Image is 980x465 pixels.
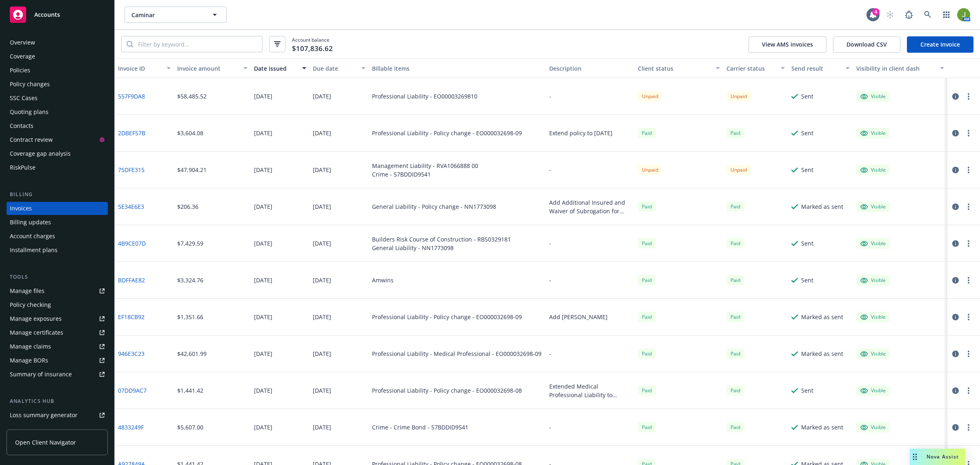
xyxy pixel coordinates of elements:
a: Coverage [7,50,108,63]
div: Paid [726,201,744,212]
button: Send result [788,58,853,78]
div: $206.36 [177,202,198,211]
a: EF18CB92 [118,313,145,321]
div: Visible [860,203,886,210]
div: Paid [638,128,656,138]
div: [DATE] [313,202,331,211]
a: SSC Cases [7,92,108,105]
button: Caminar [125,7,227,23]
div: Paid [726,128,744,138]
span: Paid [726,312,744,322]
span: Accounts [34,11,60,18]
span: Caminar [131,11,202,19]
a: Accounts [7,3,108,26]
button: Invoice ID [115,58,174,78]
div: [DATE] [313,276,331,284]
div: [DATE] [313,423,331,431]
div: Add Additional Insured and Waiver of Subrogation for City of Chico, Community Development Department [549,198,631,215]
div: Quoting plans [10,105,49,118]
div: [DATE] [254,423,272,431]
div: Billing updates [10,216,51,229]
div: 4 [872,8,880,16]
div: [DATE] [254,313,272,321]
a: Manage certificates [7,326,108,339]
div: $1,441.42 [177,386,203,395]
div: Sent [801,386,813,395]
a: Installment plans [7,244,108,257]
div: Visible [860,313,886,321]
div: - [549,239,551,248]
div: Sent [801,165,813,174]
div: $47,904.21 [177,165,207,174]
div: Marked as sent [801,202,843,211]
div: Analytics hub [7,397,108,405]
div: Description [549,64,631,73]
div: Marked as sent [801,313,843,321]
div: Builders Risk Course of Construction - RBS0329181 [372,235,511,244]
a: Report a Bug [901,7,917,23]
div: Professional Liability - Policy change - EO000032698-08 [372,386,522,395]
div: Manage files [10,284,45,297]
span: Paid [638,349,656,359]
a: Invoices [7,202,108,215]
a: BDFFAE82 [118,276,145,284]
div: Paid [726,385,744,396]
div: Date issued [254,64,298,73]
div: Client status [638,64,711,73]
div: Manage certificates [10,326,63,339]
div: Visible [860,424,886,431]
div: Policy changes [10,78,50,91]
div: Crime - Crime Bond - 57BDDID9541 [372,423,468,431]
div: Paid [726,238,744,248]
div: [DATE] [313,92,331,101]
div: - [549,423,551,431]
div: Paid [638,201,656,212]
span: Paid [726,422,744,432]
div: SSC Cases [10,92,38,105]
a: Quoting plans [7,105,108,118]
a: Start snowing [882,7,898,23]
button: Download CSV [833,36,900,53]
div: RiskPulse [10,161,36,174]
a: 2DBEF57B [118,129,145,137]
a: Loss summary generator [7,409,108,422]
a: Manage exposures [7,312,108,325]
div: Unpaid [726,165,751,175]
div: Professional Liability - Medical Professional - EO000032698-09 [372,349,541,358]
div: Professional Liability - Policy change - EO000032698-09 [372,129,522,137]
div: Paid [638,312,656,322]
div: $7,429.59 [177,239,203,248]
img: photo [957,8,970,21]
div: Invoice ID [118,64,162,73]
div: [DATE] [313,386,331,395]
div: Paid [638,385,656,396]
a: Coverage gap analysis [7,147,108,160]
div: Paid [638,275,656,285]
div: Marked as sent [801,423,843,431]
div: Visible [860,166,886,174]
a: 557F9DA8 [118,92,145,101]
div: Unpaid [726,91,751,101]
div: Paid [638,422,656,432]
a: Search [920,7,936,23]
div: [DATE] [313,165,331,174]
div: Billable items [372,64,543,73]
div: Invoices [10,202,32,215]
div: Policies [10,64,30,77]
div: Add [PERSON_NAME] [549,313,608,321]
div: Manage claims [10,340,51,353]
a: Policy checking [7,298,108,311]
div: Invoice amount [177,64,238,73]
div: Visible [860,387,886,394]
div: Paid [638,238,656,248]
div: Crime - 57BDDID9541 [372,170,478,179]
div: Visible [860,130,886,137]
